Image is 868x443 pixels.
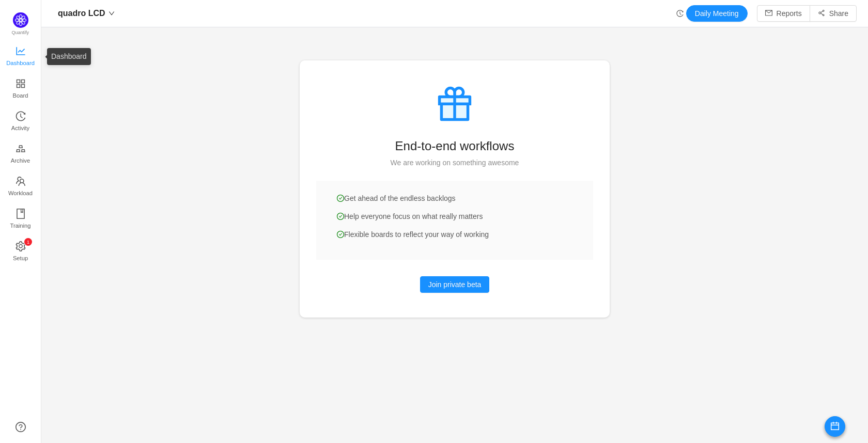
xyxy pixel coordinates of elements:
p: 1 [26,238,29,246]
a: Board [16,79,26,100]
span: quadro LCD [58,5,105,22]
i: icon: history [16,111,26,121]
a: Training [16,209,26,230]
button: icon: mailReports [757,5,810,22]
a: Workload [16,177,26,197]
a: Archive [16,144,26,165]
i: icon: appstore [16,78,26,89]
span: Quantify [12,30,29,35]
sup: 1 [24,238,32,246]
button: icon: share-altShare [810,5,857,22]
button: Join private beta [420,276,490,293]
span: Dashboard [6,53,35,73]
span: Archive [11,150,30,171]
span: Board [13,85,28,106]
a: icon: settingSetup [16,242,26,262]
button: icon: calendar [825,416,845,437]
i: icon: down [109,10,115,17]
span: Workload [8,183,33,203]
button: Daily Meeting [686,5,748,22]
span: Activity [11,118,29,138]
a: icon: question-circle [16,422,26,432]
a: Activity [16,112,26,132]
i: icon: team [16,176,26,186]
i: icon: setting [16,241,26,251]
i: icon: gold [16,144,26,154]
i: icon: history [676,10,684,17]
span: Setup [13,248,28,268]
i: icon: line-chart [16,46,26,56]
i: icon: book [16,209,26,219]
img: Quantify [13,12,28,28]
a: Dashboard [16,46,26,67]
span: Training [10,215,30,236]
